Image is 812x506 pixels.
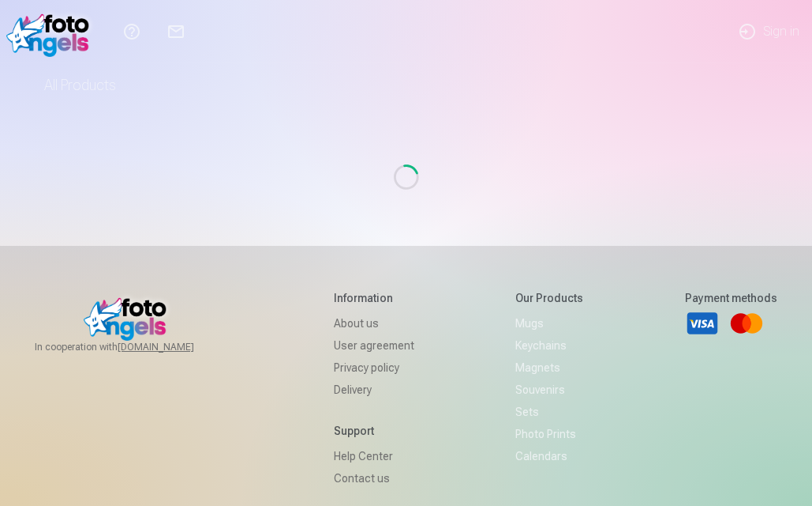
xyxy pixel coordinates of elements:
[118,341,232,353] a: [DOMAIN_NAME]
[334,467,414,489] a: Contact us
[515,445,583,467] a: Calendars
[334,445,414,467] a: Help Center
[334,312,414,334] a: About us
[515,379,583,401] a: Souvenirs
[334,357,414,379] a: Privacy policy
[515,423,583,445] a: Photo prints
[515,401,583,423] a: Sets
[334,290,414,306] h5: Information
[685,290,777,306] h5: Payment methods
[729,306,764,341] a: Mastercard
[35,341,232,353] span: In cooperation with
[515,334,583,357] a: Keychains
[334,334,414,357] a: User agreement
[685,306,720,341] a: Visa
[334,423,414,439] h5: Support
[515,357,583,379] a: Magnets
[6,6,97,57] img: /v1
[515,312,583,334] a: Mugs
[334,379,414,401] a: Delivery
[515,290,583,306] h5: Our products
